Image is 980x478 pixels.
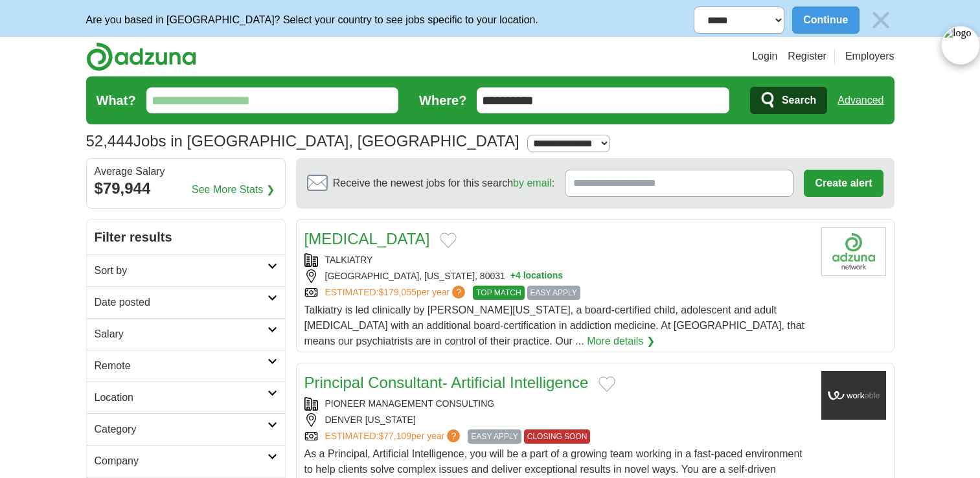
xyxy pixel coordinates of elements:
[867,6,895,34] img: icon_close_no_bg.svg
[95,177,277,200] div: $79,944
[473,286,524,300] span: TOP MATCH
[788,49,826,64] a: Register
[87,255,285,286] a: Sort by
[447,429,460,442] span: ?
[440,233,457,248] button: Add to favorite jobs
[782,87,816,113] span: Search
[86,132,519,150] h1: Jobs in [GEOGRAPHIC_DATA], [GEOGRAPHIC_DATA]
[325,286,468,300] a: ESTIMATED:$179,055per year?
[97,91,136,110] label: What?
[821,371,886,420] img: Company logo
[304,397,811,411] div: PIONEER MANAGEMENT CONSULTING
[87,413,285,445] a: Category
[304,230,430,247] a: [MEDICAL_DATA]
[838,87,883,113] a: Advanced
[192,182,275,198] a: See More Stats ❯
[95,295,268,310] h2: Date posted
[87,318,285,350] a: Salary
[87,220,285,255] h2: Filter results
[95,422,268,437] h2: Category
[845,49,895,64] a: Employers
[587,334,655,349] a: More details ❯
[378,287,416,297] span: $179,055
[804,170,883,197] button: Create alert
[304,413,811,427] div: DENVER [US_STATE]
[452,286,465,299] span: ?
[95,263,268,279] h2: Sort by
[752,49,777,64] a: Login
[87,381,285,413] a: Location
[95,358,268,374] h2: Remote
[87,445,285,477] a: Company
[419,91,466,110] label: Where?
[86,130,133,153] span: 52,444
[527,286,580,300] span: EASY APPLY
[821,227,886,276] img: Company logo
[95,390,268,405] h2: Location
[87,286,285,318] a: Date posted
[304,304,804,347] span: Talkiatry is led clinically by [PERSON_NAME][US_STATE], a board-certified child, adolescent and a...
[304,253,811,267] div: TALKIATRY
[598,376,615,392] button: Add to favorite jobs
[304,374,589,391] a: Principal Consultant- Artificial Intelligence
[95,166,277,177] div: Average Salary
[333,176,554,191] span: Receive the newest jobs for this search :
[468,429,521,444] span: EASY APPLY
[792,6,859,34] button: Continue
[95,326,268,342] h2: Salary
[378,431,411,441] span: $77,109
[304,269,811,283] div: [GEOGRAPHIC_DATA], [US_STATE], 80031
[325,429,463,444] a: ESTIMATED:$77,109per year?
[87,350,285,381] a: Remote
[510,269,563,283] button: +4 locations
[510,269,516,283] span: +
[86,12,538,28] p: Are you based in [GEOGRAPHIC_DATA]? Select your country to see jobs specific to your location.
[524,429,591,444] span: CLOSING SOON
[86,42,196,71] img: Adzuna logo
[750,87,827,114] button: Search
[95,453,268,469] h2: Company
[513,177,552,188] a: by email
